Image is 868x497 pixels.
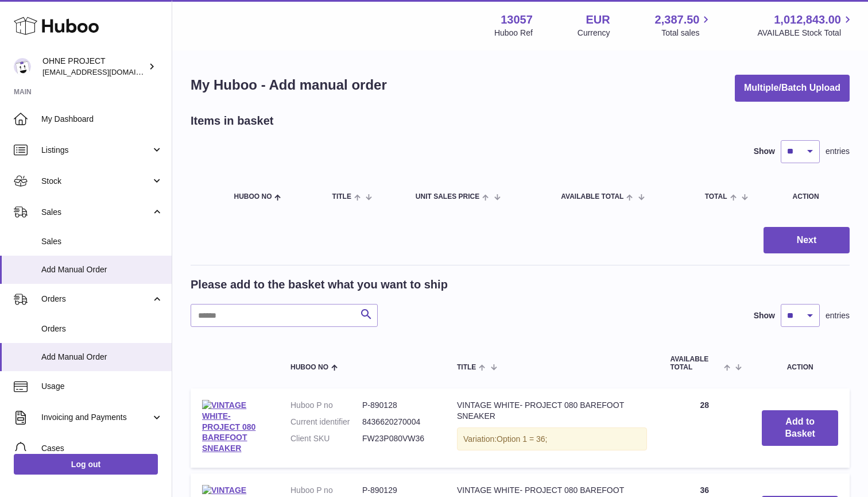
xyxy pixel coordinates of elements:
[41,352,163,363] span: Add Manual Order
[586,12,610,28] strong: EUR
[445,388,658,468] td: VINTAGE WHITE- PROJECT 080 BAREFOOT SNEAKER
[362,485,434,496] dd: P-890129
[41,294,151,305] span: Orders
[655,12,700,28] span: 2,387.50
[793,193,838,201] div: Action
[826,310,850,321] span: entries
[578,28,610,38] div: Currency
[41,381,163,392] span: Usage
[494,28,533,38] div: Huboo Ref
[290,485,362,496] dt: Huboo P no
[41,236,163,247] span: Sales
[290,417,362,427] dt: Current identifier
[362,400,434,411] dd: P-890128
[670,356,721,371] span: AVAILABLE Total
[497,434,547,444] span: Option 1 = 36;
[735,75,850,102] button: Multiple/Batch Upload
[757,28,854,38] span: AVAILABLE Stock Total
[234,193,272,201] span: Huboo no
[202,400,259,454] img: VINTAGE WHITE- PROJECT 080 BAREFOOT SNEAKER
[362,433,434,444] dd: FW23P080VW36
[41,412,151,423] span: Invoicing and Payments
[750,344,850,382] th: Action
[41,114,163,125] span: My Dashboard
[191,76,387,94] h1: My Huboo - Add manual order
[501,12,533,28] strong: 13057
[41,323,163,334] span: Orders
[14,454,158,475] a: Log out
[41,145,151,156] span: Listings
[416,193,479,201] span: Unit Sales Price
[757,12,854,38] a: 1,012,843.00 AVAILABLE Stock Total
[41,443,163,454] span: Cases
[658,388,750,468] td: 28
[762,410,838,446] button: Add to Basket
[362,417,434,427] dd: 8436620270004
[561,193,623,201] span: AVAILABLE Total
[457,364,476,371] span: Title
[191,113,274,129] h2: Items in basket
[42,56,146,78] div: OHNE PROJECT
[41,207,151,218] span: Sales
[191,277,448,292] h2: Please add to the basket what you want to ship
[41,176,151,187] span: Stock
[754,146,775,157] label: Show
[290,433,362,444] dt: Client SKU
[655,12,713,38] a: 2,387.50 Total sales
[290,400,362,411] dt: Huboo P no
[754,310,775,321] label: Show
[764,227,850,254] button: Next
[705,193,727,201] span: Total
[41,264,163,275] span: Add Manual Order
[661,28,712,38] span: Total sales
[774,12,841,28] span: 1,012,843.00
[14,58,31,75] img: support@ohneproject.com
[826,146,850,157] span: entries
[42,67,169,76] span: [EMAIL_ADDRESS][DOMAIN_NAME]
[290,364,328,371] span: Huboo no
[457,427,647,451] div: Variation:
[332,193,351,201] span: Title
